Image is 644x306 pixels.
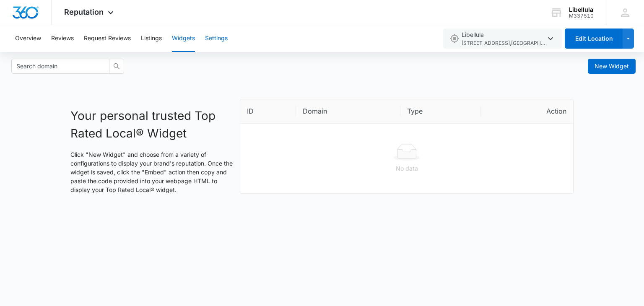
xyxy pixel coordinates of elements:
[240,99,296,124] th: ID
[70,107,235,142] h1: Your personal trusted Top Rated Local® Widget
[70,150,235,194] p: Click "New Widget" and choose from a variety of configurations to display your brand's reputation...
[84,25,131,52] button: Request Reviews
[11,59,109,74] input: Search domain
[109,63,124,70] span: search
[64,8,104,16] span: Reputation
[15,25,41,52] button: Overview
[480,99,573,124] th: Action
[569,6,594,13] div: account name
[569,13,594,19] div: account id
[109,59,124,74] button: search
[565,29,623,49] button: Edit Location
[462,30,545,47] span: Libellula
[172,25,195,52] button: Widgets
[588,59,636,74] button: New Widget
[247,164,566,173] div: No data
[400,99,480,124] th: Type
[443,29,562,49] button: Libellula[STREET_ADDRESS],[GEOGRAPHIC_DATA],AZ
[296,99,400,124] th: Domain
[205,25,228,52] button: Settings
[462,39,545,47] span: [STREET_ADDRESS] , [GEOGRAPHIC_DATA] , AZ
[141,25,162,52] button: Listings
[51,25,74,52] button: Reviews
[595,62,629,71] span: New Widget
